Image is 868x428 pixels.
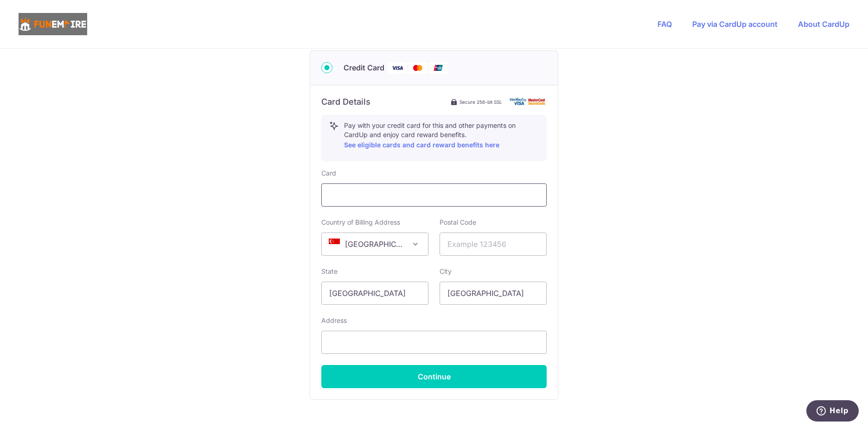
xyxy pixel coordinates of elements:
[798,19,849,29] a: About CardUp
[408,62,427,74] img: Mastercard
[344,62,384,73] span: Credit Card
[440,218,476,227] label: Postal Code
[321,96,370,107] h6: Card Details
[321,316,347,325] label: Address
[429,62,447,74] img: Union Pay
[321,169,336,178] label: Card
[329,189,539,201] iframe: Secure card payment input frame
[321,267,338,276] label: State
[321,365,547,388] button: Continue
[460,98,502,106] span: Secure 256-bit SSL
[806,400,859,423] iframe: Opens a widget where you can find more information
[344,141,499,149] a: See eligible cards and card reward benefits here
[321,218,400,227] label: Country of Billing Address
[510,98,547,106] img: card secure
[388,62,407,74] img: Visa
[321,62,547,74] div: Credit Card Visa Mastercard Union Pay
[440,233,547,256] input: Example 123456
[692,19,778,29] a: Pay via CardUp account
[657,19,672,29] a: FAQ
[440,267,452,276] label: City
[321,233,428,256] span: Singapore
[344,121,539,151] p: Pay with your credit card for this and other payments on CardUp and enjoy card reward benefits.
[322,233,428,255] span: Singapore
